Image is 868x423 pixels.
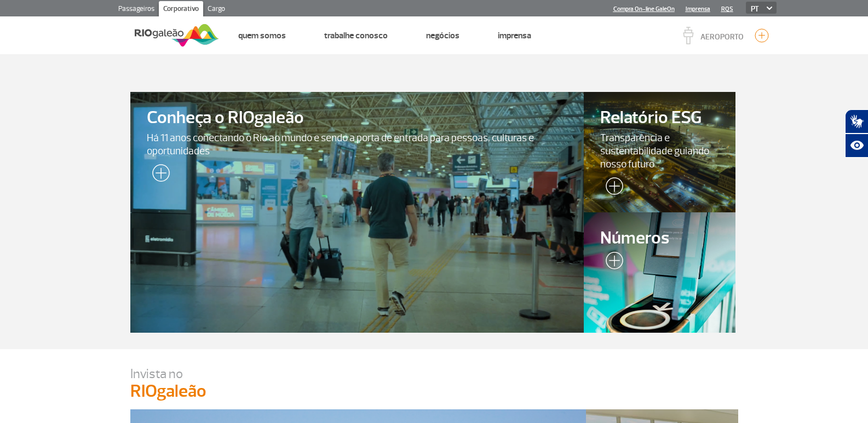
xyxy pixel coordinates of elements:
p: Invista no [130,366,738,382]
a: Quem Somos [238,30,286,41]
a: Negócios [426,30,459,41]
span: Há 11 anos conectando o Rio ao mundo e sendo a porta de entrada para pessoas, culturas e oportuni... [147,131,568,158]
a: Números [584,212,735,333]
div: Plugin de acessibilidade da Hand Talk. [845,109,868,158]
a: Compra On-line GaleOn [613,5,675,13]
a: Conheça o RIOgaleãoHá 11 anos conectando o Rio ao mundo e sendo a porta de entrada para pessoas, ... [130,92,584,333]
span: Números [600,229,718,248]
p: RIOgaleão [130,382,738,401]
a: Cargo [203,1,229,19]
a: Imprensa [686,5,710,13]
button: Abrir tradutor de língua de sinais. [845,109,868,134]
img: leia-mais [600,252,623,274]
a: Trabalhe Conosco [324,30,388,41]
p: AEROPORTO [700,33,744,41]
a: Passageiros [114,1,159,19]
span: Relatório ESG [600,108,718,128]
img: leia-mais [147,164,170,186]
a: Imprensa [498,30,531,41]
span: Transparência e sustentabilidade guiando nosso futuro [600,131,718,171]
span: Conheça o RIOgaleão [147,108,568,128]
a: Relatório ESGTransparência e sustentabilidade guiando nosso futuro [584,92,735,212]
button: Abrir recursos assistivos. [845,134,868,158]
a: RQS [721,5,733,13]
a: Corporativo [159,1,203,19]
img: leia-mais [600,177,623,199]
